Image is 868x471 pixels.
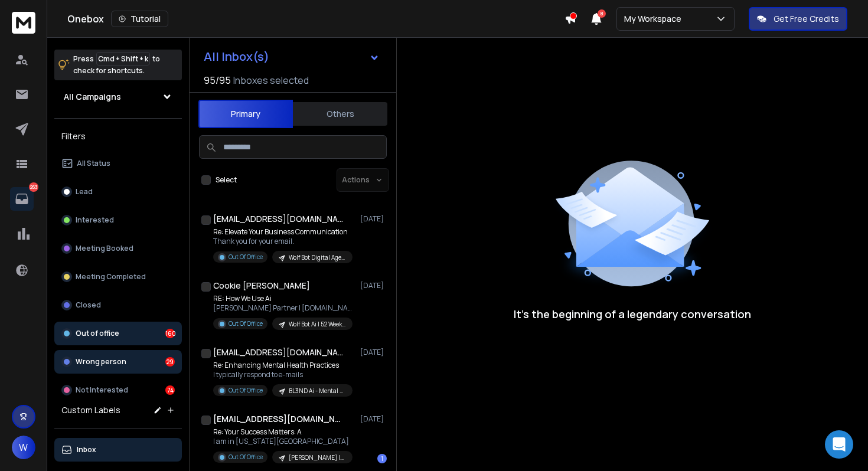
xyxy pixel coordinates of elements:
p: Get Free Credits [774,13,839,25]
a: 263 [10,187,34,211]
button: Meeting Booked [54,237,182,260]
button: Not Interested74 [54,378,182,402]
button: Get Free Credits [749,7,847,31]
button: All Inbox(s) [194,45,389,68]
p: Re: Enhancing Mental Health Practices [213,361,353,370]
p: Wrong person [76,357,126,367]
p: Closed [76,300,101,310]
h1: [EMAIL_ADDRESS][DOMAIN_NAME] [213,346,343,358]
button: All Campaigns [54,85,182,109]
p: Meeting Completed [76,272,146,282]
h1: Cookie [PERSON_NAME] [213,280,310,292]
h1: [EMAIL_ADDRESS][DOMAIN_NAME] [213,413,343,425]
button: Others [293,101,387,127]
p: I typically respond to e-mails [213,370,353,380]
span: Cmd + Shift + k [96,52,150,66]
h1: [EMAIL_ADDRESS][DOMAIN_NAME] [213,213,343,225]
button: Wrong person29 [54,350,182,374]
p: [DATE] [360,414,387,424]
div: 74 [165,385,175,395]
p: Out Of Office [229,453,263,462]
button: Inbox [54,438,182,462]
h3: Filters [54,128,182,145]
p: Thank you for your email. [213,237,353,246]
button: W [12,436,35,459]
p: Not Interested [76,385,128,395]
h1: All Inbox(s) [204,51,269,63]
p: RE: How We Use Ai [213,294,355,303]
p: [PERSON_NAME] Insurance Group | Medicare Agents [289,453,345,462]
span: 8 [598,9,606,18]
p: [DATE] [360,281,387,290]
button: Tutorial [111,11,168,27]
button: Closed [54,293,182,317]
div: 29 [165,357,175,367]
div: 1 [377,454,387,463]
p: Re: Your Success Matters: A [213,427,353,437]
p: Out Of Office [229,253,263,261]
button: Out of office160 [54,322,182,345]
label: Select [216,175,237,185]
p: 263 [29,182,38,192]
p: BL3ND Ai - Mental Health [289,387,345,395]
p: Out Of Office [229,386,263,395]
p: Meeting Booked [76,244,133,253]
p: Wolf Bot Ai | 52 Week Campaign (LinkedIn) [289,320,345,329]
h3: Inboxes selected [233,73,309,87]
p: My Workspace [624,13,686,25]
h3: Custom Labels [61,404,120,416]
h1: All Campaigns [64,91,121,103]
p: Wolf Bot Digital Agencies 2 [289,253,345,262]
p: All Status [77,159,110,168]
button: Meeting Completed [54,265,182,289]
p: [PERSON_NAME] Partner | [DOMAIN_NAME] [213,303,355,313]
p: Lead [76,187,93,197]
p: Out Of Office [229,319,263,328]
button: Interested [54,208,182,232]
p: I am in [US_STATE][GEOGRAPHIC_DATA] [213,437,353,446]
p: Press to check for shortcuts. [73,53,160,77]
p: It’s the beginning of a legendary conversation [514,306,751,322]
button: All Status [54,152,182,175]
p: [DATE] [360,214,387,224]
button: Lead [54,180,182,204]
p: Inbox [77,445,96,454]
button: Primary [198,100,293,128]
p: Interested [76,215,114,225]
p: Re: Elevate Your Business Communication [213,227,353,237]
div: Open Intercom Messenger [825,430,853,459]
div: 160 [165,329,175,338]
span: 95 / 95 [204,73,231,87]
p: [DATE] [360,348,387,357]
p: Out of office [76,329,119,338]
div: Onebox [67,11,564,27]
